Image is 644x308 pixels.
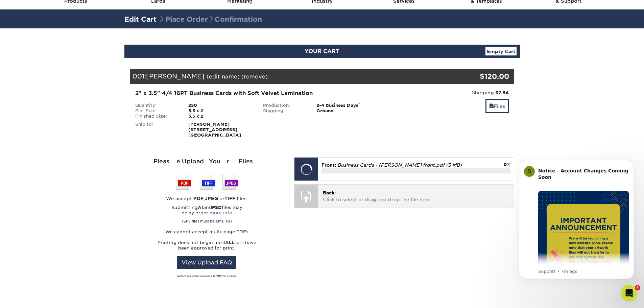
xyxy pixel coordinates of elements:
[130,114,184,119] div: Finished Size:
[2,287,57,306] iframe: Google Customer Reviews
[183,114,258,119] div: 3.5 x 2
[130,69,450,84] div: 001:
[176,174,238,190] img: We accept: PSD, TIFF, or JPEG (JPG)
[130,195,284,202] div: We accept: , or files.
[130,108,184,114] div: Flat Size:
[212,205,222,210] strong: PSD
[130,240,284,251] p: Printing does not begin until sets have been approved for print.
[130,229,284,235] p: We cannot accept multi-page PDFs
[391,89,509,96] div: Shipping:
[241,73,268,80] a: (remove)
[183,103,258,108] div: 250
[177,256,236,269] a: View Upload FAQ
[321,162,336,168] span: Front:
[311,103,386,108] div: 2-4 Business Days
[210,210,232,215] a: more info
[621,285,637,301] iframe: Intercom live chat
[635,285,640,290] span: 4
[485,47,517,55] a: Empty Cart
[323,189,509,203] p: Click to select or drag and drop the file here.
[305,48,339,54] span: YOUR CART
[130,205,284,224] p: Submitting and files may delay order:
[311,108,386,114] div: Ground
[130,157,284,166] div: Please Upload Your Files
[489,103,494,109] span: files
[146,72,205,80] span: [PERSON_NAME]
[130,122,184,138] div: Ship to:
[224,196,235,201] strong: TIFF
[509,150,644,290] iframe: Intercom notifications message
[450,71,509,81] div: $120.00
[188,122,241,138] strong: [PERSON_NAME] [STREET_ADDRESS] [GEOGRAPHIC_DATA]
[135,89,381,97] div: ​2" x 3.5" 4/4 16PT Business Cards with Soft Velvet Lamination
[130,103,184,108] div: Quantity:
[130,275,284,278] div: All formats will be converted to PDF for printing.
[207,73,240,80] a: (edit name)
[198,205,203,210] strong: AI
[258,103,311,108] div: Production:
[218,195,219,199] sup: 1
[124,15,157,23] a: Edit Cart
[193,196,204,201] strong: PDF
[182,216,232,224] small: (EPS files must be emailed)
[176,274,177,276] sup: 1
[183,108,258,114] div: 3.5 x 2
[159,15,262,23] span: Place Order Confirmation
[258,108,311,114] div: Shipping:
[235,195,237,199] sup: 1
[225,240,234,245] strong: ALL
[485,99,509,113] a: Files
[205,196,218,201] strong: JPEG
[323,190,336,195] span: Back:
[495,90,509,95] strong: $7.84
[337,162,462,168] em: Business Cards - [PERSON_NAME] front.pdf (3 MB)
